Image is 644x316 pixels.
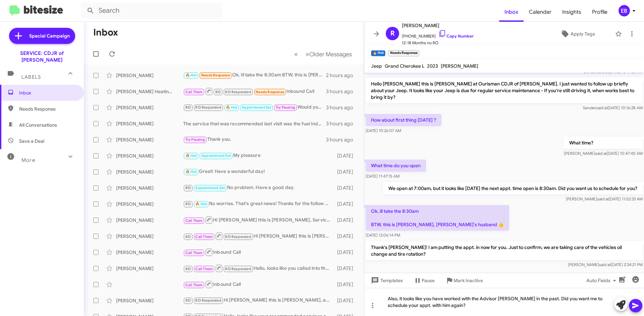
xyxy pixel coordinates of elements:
[586,274,619,287] span: Auto Fields
[116,104,183,111] div: [PERSON_NAME]
[309,51,352,58] span: Older Messages
[566,196,643,201] span: [PERSON_NAME] [DATE] 11:52:33 AM
[334,152,359,159] div: [DATE]
[242,105,271,110] span: Appointment Set
[29,33,70,39] span: Special Campaign
[402,29,474,40] span: [PHONE_NUMBER]
[326,88,359,95] div: 3 hours ago
[326,104,359,111] div: 3 hours ago
[183,232,334,240] div: Hi [PERSON_NAME] this is [PERSON_NAME], Service Manager at Ourisman CDJR of [PERSON_NAME]. Just w...
[183,87,326,96] div: Inbound Call
[116,185,183,191] div: [PERSON_NAME]
[402,40,474,46] span: 12-18 Months no RO
[334,297,359,304] div: [DATE]
[370,274,403,287] span: Templates
[195,186,225,190] span: Appointment Set
[581,274,624,287] button: Auto Fields
[256,90,284,94] span: Needs Response
[116,265,183,272] div: [PERSON_NAME]
[385,63,424,69] span: Grand Cherokee L
[215,90,221,94] span: RO
[183,184,334,192] div: No problem. Have a good day.
[195,105,221,110] span: RO Responded
[583,105,643,110] span: Sender [DATE] 10:16:28 AM
[185,298,191,303] span: RO
[183,71,326,79] div: Ok, ill take the 8:30am BTW, this is [PERSON_NAME], [PERSON_NAME]'s husband 👍
[183,297,334,304] div: Hi [PERSON_NAME] this is [PERSON_NAME], at Ourisman CDJR of [PERSON_NAME]. Our records indicate t...
[364,274,408,287] button: Templates
[21,157,35,163] span: More
[334,169,359,175] div: [DATE]
[388,50,419,56] small: Needs Response
[183,280,334,289] div: Inbound Call
[440,274,488,287] button: Mark Inactive
[183,248,334,256] div: Inbound Call
[185,283,203,287] span: Call Them
[326,120,359,127] div: 3 hours ago
[201,153,231,158] span: Appointment Set
[185,90,203,94] span: Call Them
[185,105,191,110] span: RO
[334,217,359,224] div: [DATE]
[364,288,644,316] div: Also, it looks like you have worked with the Advisor [PERSON_NAME] in the past. Did you want me t...
[619,5,630,16] div: EB
[116,72,183,79] div: [PERSON_NAME]
[185,235,191,239] span: RO
[427,63,438,69] span: 2023
[524,2,557,22] span: Calendar
[116,136,183,143] div: [PERSON_NAME]
[383,182,643,194] p: We open at 7:00am, but it looks like [DATE] the next appt. time open is 8:30am. Did you want us t...
[185,73,197,77] span: 🔥 Hot
[587,2,613,22] span: Profile
[183,120,326,127] div: The service that was recommended last visit was the fuel induction service, brake fluid service, ...
[116,201,183,207] div: [PERSON_NAME]
[185,251,203,255] span: Call Them
[543,28,612,40] button: Apply Tags
[366,241,643,260] p: Thank's [PERSON_NAME]! I am putting the appt. in now for you. Just to confirm, we are taking care...
[116,297,183,304] div: [PERSON_NAME]
[568,262,643,267] span: [PERSON_NAME] [DATE] 2:34:21 PM
[183,136,326,143] div: Thank you.
[290,47,356,61] nav: Page navigation example
[185,170,197,174] span: 🔥 Hot
[185,202,191,206] span: RO
[371,50,385,56] small: 🔥 Hot
[19,138,44,144] span: Save a Deal
[371,63,382,69] span: Jeep
[185,137,205,142] span: Try Pausing
[441,63,478,69] span: [PERSON_NAME]
[116,120,183,127] div: [PERSON_NAME]
[183,216,334,224] div: Hi [PERSON_NAME] this is [PERSON_NAME], Service Manager at Ourisman CDJR of Bowie. Just wanted to...
[306,50,309,58] span: »
[571,28,595,40] span: Apply Tags
[93,27,118,38] h1: Inbox
[422,274,435,287] span: Pause
[116,233,183,240] div: [PERSON_NAME]
[596,105,608,110] span: said at
[183,264,334,272] div: Hello, looks like you called into the dealership . Has someone assisted you accordingly?
[597,196,609,201] span: said at
[116,249,183,256] div: [PERSON_NAME]
[408,274,440,287] button: Pause
[19,122,57,128] span: All Conversations
[185,218,203,223] span: Call Them
[366,78,643,103] p: Hello [PERSON_NAME] this is [PERSON_NAME] at Ourisman CDJR of [PERSON_NAME]. I just wanted to fol...
[201,73,230,77] span: Needs Response
[290,47,302,61] button: Previous
[557,2,587,22] span: Insights
[366,205,509,231] p: Ok, ill take the 8:30am BTW, this is [PERSON_NAME], [PERSON_NAME]'s husband 👍
[453,274,483,287] span: Mark Inactive
[564,137,643,149] p: What time?
[613,5,637,16] button: EB
[116,217,183,224] div: [PERSON_NAME]
[19,106,76,112] span: Needs Response
[183,104,326,111] div: Would you like one of the representatives to call you about any vehicle concerns?
[185,267,191,271] span: RO
[499,2,524,22] span: Inbox
[195,267,213,271] span: Call Them
[195,202,207,206] span: 🔥 Hot
[81,3,222,19] input: Search
[438,34,474,39] a: Copy Number
[21,74,41,80] span: Labels
[195,298,221,303] span: RO Responded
